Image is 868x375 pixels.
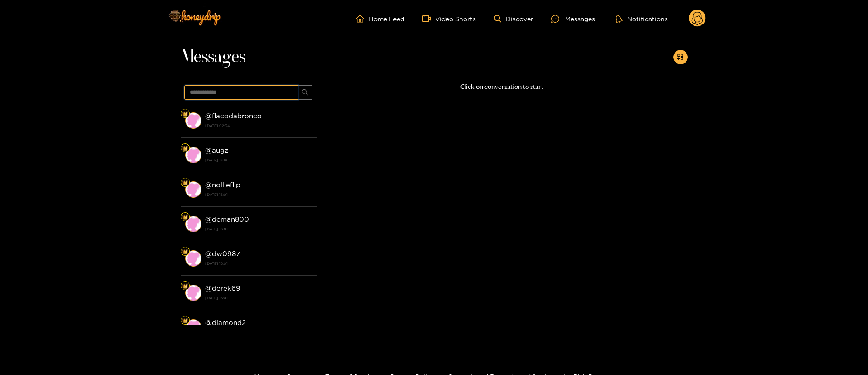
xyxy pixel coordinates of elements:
strong: @ nollieflip [205,181,240,189]
a: Video Shorts [422,15,476,23]
strong: @ derek69 [205,284,240,292]
img: Fan Level [182,318,188,323]
img: conversation [185,285,201,301]
strong: @ diamond2 [205,319,246,326]
a: Discover [494,15,533,23]
a: Home Feed [356,15,404,23]
img: Fan Level [182,111,188,117]
span: Messages [181,46,245,68]
strong: [DATE] 16:01 [205,190,312,199]
img: Fan Level [182,180,188,185]
span: appstore-add [677,54,684,61]
img: Fan Level [182,146,188,151]
strong: [DATE] 16:01 [205,294,312,302]
button: Notifications [613,14,671,23]
span: search [302,89,308,97]
img: conversation [185,112,201,129]
button: search [298,85,312,100]
span: home [356,15,369,23]
img: Fan Level [182,249,188,254]
img: conversation [185,216,201,232]
strong: [DATE] 16:01 [205,259,312,268]
img: Fan Level [182,214,188,220]
p: Click on conversation to start [317,82,688,92]
span: video-camera [422,15,435,23]
img: conversation [185,181,201,198]
strong: @ augz [205,146,228,154]
strong: [DATE] 02:34 [205,122,312,130]
div: Messages [551,14,595,24]
strong: [DATE] 13:18 [205,156,312,164]
button: appstore-add [673,50,688,64]
img: conversation [185,319,201,336]
img: conversation [185,250,201,267]
strong: @ dw0987 [205,250,240,258]
img: conversation [185,147,201,163]
img: Fan Level [182,283,188,289]
strong: [DATE] 16:01 [205,225,312,233]
strong: @ dcman800 [205,215,249,223]
strong: @ flacodabronco [205,112,262,120]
